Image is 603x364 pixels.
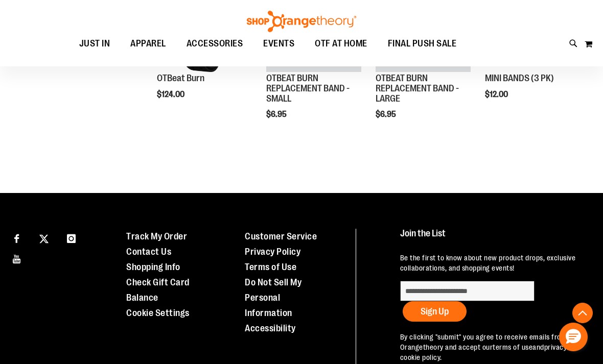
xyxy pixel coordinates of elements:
a: ACCESSORIES [176,32,253,56]
a: Visit our Instagram page [62,229,80,247]
a: APPAREL [120,32,176,56]
span: APPAREL [130,32,166,55]
a: MINI BANDS (3 PK) [485,73,554,83]
a: Track My Order [126,231,187,241]
a: EVENTS [253,32,305,56]
a: Do Not Sell My Personal Information [245,277,301,318]
a: Accessibility [245,323,296,333]
p: By clicking "submit" you agree to receive emails from Shop Orangetheory and accept our and [400,332,586,362]
span: $6.95 [376,110,398,119]
button: Back To Top [572,303,593,323]
a: OTF AT HOME [305,32,378,55]
a: Contact Us [126,247,171,257]
button: Hello, have a question? Let’s chat. [559,323,588,351]
button: Sign Up [403,301,467,322]
span: JUST IN [79,32,110,55]
img: Twitter [39,234,49,244]
a: Check Gift Card Balance [126,277,190,303]
p: Be the first to know about new product drops, exclusive collaborations, and shopping events! [400,253,586,273]
input: enter email [400,281,535,301]
span: $6.95 [266,110,288,119]
a: Customer Service [245,231,317,241]
a: Shopping Info [126,262,180,272]
img: Shop Orangetheory [245,11,358,32]
a: Visit our Youtube page [8,249,26,267]
a: Terms of Use [245,262,296,272]
a: Cookie Settings [126,308,190,318]
a: terms of use [493,343,532,351]
a: OTBEAT BURN REPLACEMENT BAND - LARGE [376,73,459,104]
span: ACCESSORIES [187,32,243,55]
a: Privacy Policy [245,247,300,257]
a: JUST IN [69,32,121,56]
a: FINAL PUSH SALE [378,32,467,56]
h4: Join the List [400,229,586,248]
span: FINAL PUSH SALE [388,32,457,55]
span: EVENTS [263,32,294,55]
span: OTF AT HOME [315,32,367,55]
a: Visit our X page [35,229,53,247]
a: Visit our Facebook page [8,229,26,247]
span: $12.00 [485,90,509,99]
span: Sign Up [421,306,449,317]
a: OTBeat Burn [157,73,204,83]
a: OTBEAT BURN REPLACEMENT BAND - SMALL [266,73,350,104]
span: $124.00 [157,90,186,99]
